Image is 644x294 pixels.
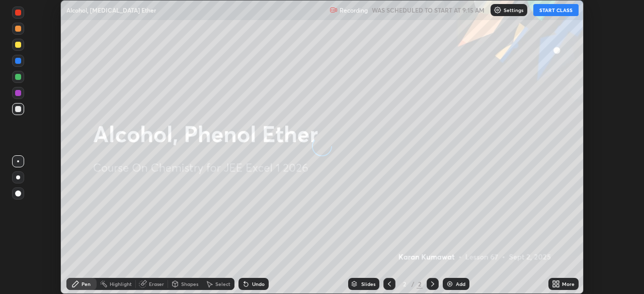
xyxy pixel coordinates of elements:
div: Pen [82,281,91,286]
div: 2 [399,281,410,287]
img: recording.375f2c34.svg [330,6,338,14]
div: Highlight [110,281,132,286]
div: Shapes [181,281,198,286]
div: Select [215,281,230,286]
div: / [412,281,415,287]
div: 2 [417,279,423,288]
p: Alcohol, [MEDICAL_DATA] Ether [66,6,156,14]
button: START CLASS [533,4,579,16]
img: add-slide-button [446,280,454,288]
p: Recording [340,7,368,14]
div: Undo [252,281,265,286]
div: Add [456,281,465,286]
div: Eraser [149,281,164,286]
div: Slides [361,281,375,286]
div: More [562,281,575,286]
img: class-settings-icons [494,6,502,14]
p: Settings [504,8,523,13]
h5: WAS SCHEDULED TO START AT 9:15 AM [372,6,485,15]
